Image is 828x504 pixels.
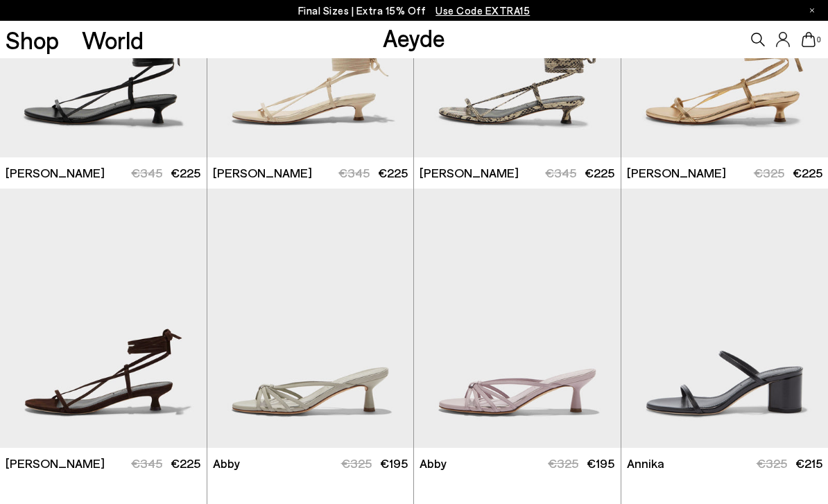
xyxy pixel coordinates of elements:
[420,164,519,182] span: [PERSON_NAME]
[414,448,621,479] a: Abby €325 €195
[6,28,59,52] a: Shop
[131,165,162,180] span: €345
[82,28,144,52] a: World
[6,164,105,182] span: [PERSON_NAME]
[545,165,576,180] span: €345
[378,165,408,180] span: €225
[548,455,578,471] span: €325
[802,32,816,47] a: 0
[131,455,162,471] span: €345
[380,455,408,471] span: €195
[793,165,822,180] span: €225
[383,23,445,52] a: Aeyde
[795,455,822,471] span: €215
[435,4,530,17] span: Navigate to /collections/ss25-final-sizes
[757,455,787,471] span: €325
[627,455,664,472] span: Annika
[414,157,621,189] a: [PERSON_NAME] €345 €225
[414,189,621,448] img: Abby Leather Mules
[338,165,370,180] span: €345
[298,2,531,19] p: Final Sizes | Extra 15% Off
[627,164,726,182] span: [PERSON_NAME]
[816,36,822,44] span: 0
[420,455,447,472] span: Abby
[207,448,414,479] a: Abby €325 €195
[207,189,414,448] img: Abby Leather Mules
[587,455,614,471] span: €195
[213,164,312,182] span: [PERSON_NAME]
[6,455,105,472] span: [PERSON_NAME]
[213,455,240,472] span: Abby
[341,455,372,471] span: €325
[171,455,200,471] span: €225
[171,165,200,180] span: €225
[754,165,784,180] span: €325
[207,157,414,189] a: [PERSON_NAME] €345 €225
[585,165,614,180] span: €225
